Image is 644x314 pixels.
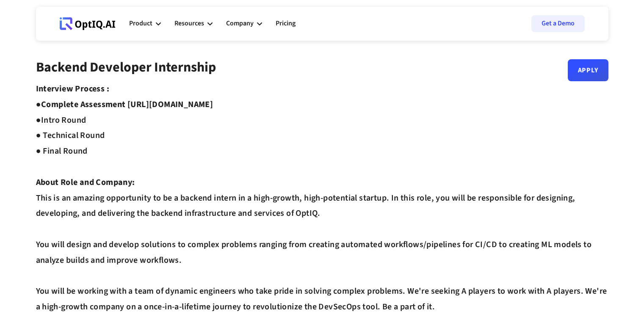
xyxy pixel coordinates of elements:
[226,18,254,29] div: Company
[174,11,213,36] div: Resources
[36,176,135,188] strong: About Role and Company:
[226,11,262,36] div: Company
[60,11,116,36] a: Webflow Homepage
[129,11,161,36] div: Product
[36,99,213,126] strong: Complete Assessment [URL][DOMAIN_NAME] ●
[276,11,296,36] a: Pricing
[531,15,585,32] a: Get a Demo
[60,30,60,30] div: Webflow Homepage
[129,18,152,29] div: Product
[36,58,216,77] strong: Backend Developer Internship
[568,59,608,81] a: Apply
[174,18,204,29] div: Resources
[36,83,110,95] strong: Interview Process :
